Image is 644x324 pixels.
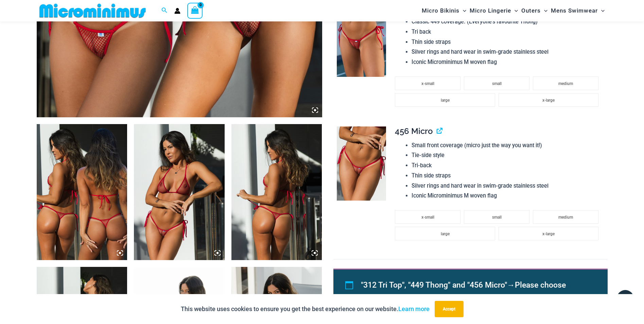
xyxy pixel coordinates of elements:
[187,3,203,18] a: View Shopping Cart, empty
[521,2,541,19] span: Outers
[231,124,322,260] img: Summer Storm Red 312 Tri Top 456 Micro
[441,232,450,236] span: large
[161,6,168,15] a: Search icon link
[395,227,495,240] li: large
[361,277,592,309] li: →
[395,210,460,224] li: x-small
[441,98,450,103] span: large
[499,93,598,107] li: x-large
[412,47,602,57] li: Silver rings and hard wear in swim-grade stainless steel
[499,227,598,240] li: x-large
[435,301,464,317] button: Accept
[412,27,602,37] li: Tri back
[598,2,605,19] span: Menu Toggle
[37,124,127,260] img: Summer Storm Red Tri Top Pack
[468,2,520,19] a: Micro LingerieMenu ToggleMenu Toggle
[533,210,598,224] li: medium
[558,215,573,220] span: medium
[419,1,608,20] nav: Site Navigation
[533,76,598,90] li: medium
[492,215,502,220] span: small
[421,81,434,86] span: x-small
[412,160,602,171] li: Tri-back
[337,3,386,76] img: Summer Storm Red 449 Thong
[412,181,602,191] li: Silver rings and hard wear in swim-grade stainless steel
[37,3,149,18] img: MM SHOP LOGO FLAT
[558,81,573,86] span: medium
[459,2,466,19] span: Menu Toggle
[422,2,459,19] span: Micro Bikinis
[337,126,386,201] img: Summer Storm Red 456 Micro
[412,140,602,151] li: Small front coverage (micro just the way you want it!)
[542,232,555,236] span: x-large
[421,215,434,220] span: x-small
[464,76,529,90] li: small
[412,150,602,160] li: Tie-side style
[492,81,502,86] span: small
[549,2,606,19] a: Mens SwimwearMenu ToggleMenu Toggle
[464,210,529,224] li: small
[412,171,602,181] li: Thin side straps
[398,305,430,312] a: Learn more
[134,124,225,260] img: Summer Storm Red 312 Tri Top 456 Micro
[181,304,430,314] p: This website uses cookies to ensure you get the best experience on our website.
[395,126,433,136] span: 456 Micro
[520,2,549,19] a: OutersMenu ToggleMenu Toggle
[412,17,602,27] li: Classic 449 coverage. (Everyone’s favourite Thong)
[551,2,598,19] span: Mens Swimwear
[174,8,180,14] a: Account icon link
[470,2,511,19] span: Micro Lingerie
[420,2,468,19] a: Micro BikinisMenu ToggleMenu Toggle
[511,2,518,19] span: Menu Toggle
[542,98,555,103] span: x-large
[412,37,602,47] li: Thin side straps
[395,93,495,107] li: large
[541,2,547,19] span: Menu Toggle
[412,191,602,201] li: Iconic Microminimus M woven flag
[412,57,602,67] li: Iconic Microminimus M woven flag
[361,280,507,290] span: "312 Tri Top", "449 Thong" and "456 Micro"
[395,76,460,90] li: x-small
